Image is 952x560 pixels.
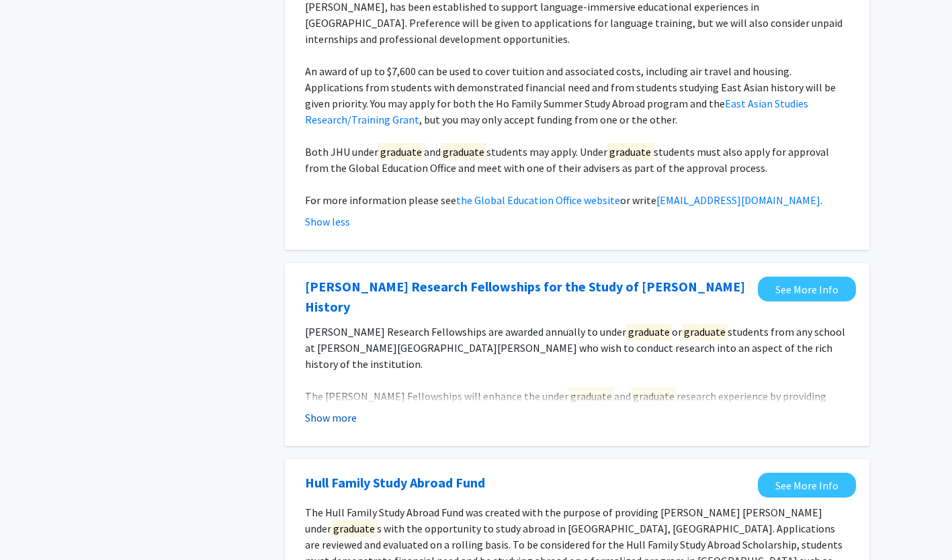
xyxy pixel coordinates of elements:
[568,387,614,405] mark: graduate
[305,473,485,493] a: Opens in a new tab
[607,143,653,160] mark: graduate
[10,500,57,550] iframe: Chat
[441,143,486,160] mark: graduate
[305,388,849,469] p: The [PERSON_NAME] Fellowships will enhance the under and research experience by providing opportu...
[682,323,728,340] mark: graduate
[378,143,424,160] mark: graduate
[456,193,620,207] a: the Global Education Office website
[305,144,849,176] p: Both JHU under and students may apply. Under students must also apply for approval from the Globa...
[631,387,677,405] mark: graduate
[305,277,751,317] a: Opens in a new tab
[305,324,849,372] p: [PERSON_NAME] Research Fellowships are awarded annually to under or students from any school at [...
[305,214,350,230] button: Show less
[305,410,357,426] button: Show more
[305,63,849,128] p: An award of up to $7,600 can be used to cover tuition and associated costs, including air travel ...
[656,193,820,207] a: [EMAIL_ADDRESS][DOMAIN_NAME]
[626,323,672,340] mark: graduate
[305,192,849,208] p: For more information please see or write .
[758,277,856,301] a: Opens in a new tab
[758,473,856,498] a: Opens in a new tab
[331,520,377,537] mark: graduate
